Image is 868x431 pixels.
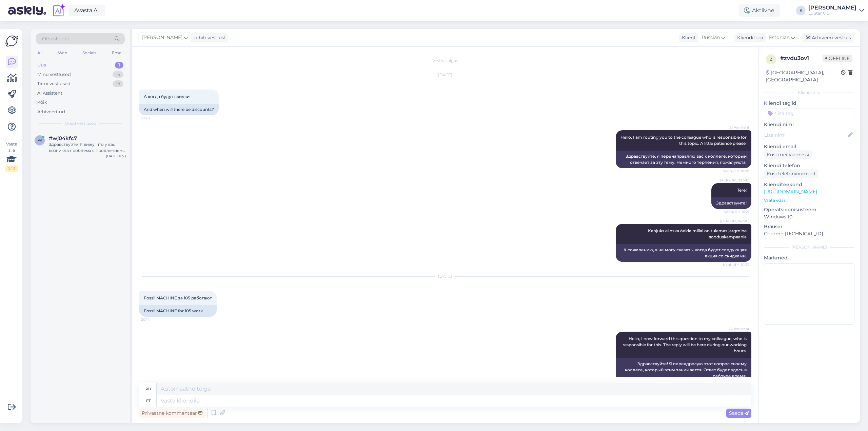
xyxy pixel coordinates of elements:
div: All [36,48,44,57]
div: Uus [37,62,46,68]
img: Askly Logo [5,35,18,47]
div: [GEOGRAPHIC_DATA], [GEOGRAPHIC_DATA] [766,69,841,83]
div: [DATE] [139,273,751,279]
span: AI Assistent [724,326,749,331]
p: Märkmed [764,254,854,261]
p: Kliendi nimi [764,121,854,128]
span: Hello, I am routing you to the colleague who is responsible for this topic. A little patience ple... [620,135,748,146]
span: w [38,138,42,143]
a: [URL][DOMAIN_NAME] [764,189,817,195]
p: Chrome [TECHNICAL_ID] [764,230,854,237]
div: Kliendi info [764,90,854,96]
div: Aktiivne [738,4,780,17]
div: Küsi meiliaadressi [764,150,812,159]
div: Vaata siia [5,141,18,172]
div: [PERSON_NAME] [764,244,854,250]
div: et [146,395,151,407]
span: А когда будут скидки [144,94,190,99]
div: 15 [113,80,123,87]
div: Fossil MACHINE for 105 work [139,305,217,317]
div: Arhiveeri vestlus [802,33,854,42]
span: Uued vestlused [65,120,96,126]
span: Fossil MACHINE за 105 работают [144,295,212,300]
span: Russian [702,34,720,41]
span: Nähtud ✓ 10:20 [723,169,749,174]
div: Vestlus algas [139,58,751,64]
img: explore-ai [52,3,66,18]
div: ru [145,383,151,395]
p: Kliendi telefon [764,162,854,169]
span: Kahjuks ei oska öelda millal on tulemas järgmine sooduskampaania [648,228,748,239]
div: Web [57,48,68,57]
div: Minu vestlused [37,71,71,78]
div: Tiimi vestlused [37,80,71,87]
div: К сожалению, я не могу сказать, когда будет следующая акция со скидками. [616,244,751,262]
div: 15 [113,71,123,78]
span: [PERSON_NAME] [142,34,182,41]
span: #wj04kfc7 [49,135,77,141]
div: K [796,6,806,15]
div: # zvdu3ov1 [780,54,823,62]
a: [PERSON_NAME]Luutar OÜ [808,5,864,16]
span: 10:20 [141,116,166,121]
span: Nähtud ✓ 10:21 [724,209,749,214]
span: Hello, I now forward this question to my colleague, who is responsible for this. The reply will b... [623,336,748,353]
div: Email [111,48,125,57]
div: [PERSON_NAME] [808,5,856,11]
a: Avasta AI [68,5,105,16]
span: [PERSON_NAME] [720,178,749,183]
div: Klienditugi [734,34,763,41]
input: Lisa tag [764,108,854,118]
span: Estonian [769,34,790,41]
span: z [770,57,772,62]
span: Otsi kliente [42,35,69,42]
span: 20:14 [141,317,166,322]
p: Kliendi email [764,143,854,150]
p: Vaata edasi ... [764,197,854,203]
div: Privaatne kommentaar [139,409,205,418]
div: 1 [115,62,123,68]
div: Arhiveeritud [37,109,65,115]
div: Klient [679,34,696,41]
div: [DATE] 11:53 [106,154,126,159]
div: Socials [81,48,98,57]
span: Tere! [737,188,747,193]
input: Lisa nimi [764,131,847,139]
div: Здравствуйте, я перенаправляю вас к коллеге, который отвечает за эту тему. Немного терпения, пожа... [616,151,751,168]
div: Здравствуйте! Я вижу, что у вас возникла проблема с продлением залога. Мой коллега проверит инфор... [49,141,126,154]
p: Windows 10 [764,213,854,220]
div: AI Assistent [37,90,62,97]
span: Saada [729,410,749,416]
div: 2 / 3 [5,165,18,172]
div: Luutar OÜ [808,11,856,16]
div: Здравствуйте! Я переадресую этот вопрос своему коллеге, который этим занимается. Ответ будет здес... [616,358,751,382]
span: Offline [823,55,852,62]
div: juhib vestlust [192,34,226,41]
span: AI Assistent [724,125,749,130]
div: And when will there be discounts? [139,104,219,115]
div: Kõik [37,99,47,106]
span: Nähtud ✓ 10:22 [723,262,749,267]
div: Здравствуйте! [711,197,751,209]
p: Kliendi tag'id [764,100,854,107]
div: [DATE] [139,72,751,78]
div: Küsi telefoninumbrit [764,169,818,178]
span: [PERSON_NAME] [720,218,749,223]
p: Klienditeekond [764,181,854,188]
p: Operatsioonisüsteem [764,206,854,213]
p: Brauser [764,223,854,230]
